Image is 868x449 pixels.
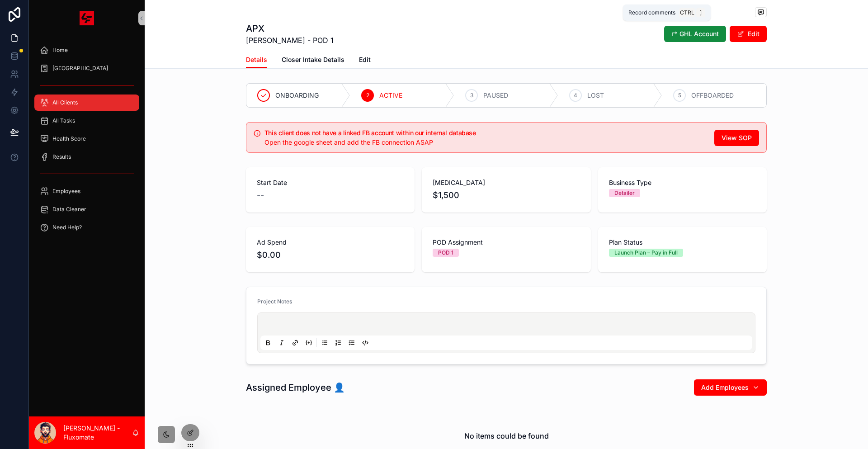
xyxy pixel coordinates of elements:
[52,135,86,142] span: Health Score
[257,298,292,305] span: Project Notes
[282,52,344,70] a: Closer Intake Details
[574,92,577,99] span: 4
[282,55,344,64] span: Closer Intake Details
[714,130,759,146] button: View SOP
[63,424,132,442] p: [PERSON_NAME] - Fluxomate
[628,9,675,16] span: Record comments
[433,178,580,187] span: [MEDICAL_DATA]
[433,189,580,202] span: $1,500
[257,249,404,261] span: $0.00
[246,52,267,69] a: Details
[52,65,108,72] span: [GEOGRAPHIC_DATA]
[257,178,404,187] span: Start Date
[52,117,75,124] span: All Tasks
[730,26,767,42] button: Edit
[694,379,767,396] button: Add Employees
[257,238,404,247] span: Ad Spend
[433,238,580,247] span: POD Assignment
[52,47,68,54] span: Home
[722,133,752,142] span: View SOP
[34,149,139,165] a: Results
[359,55,371,64] span: Edit
[246,381,345,394] h1: Assigned Employee 👤
[464,430,549,441] h2: No items could be found
[359,52,371,70] a: Edit
[34,131,139,147] a: Health Score
[366,92,369,99] span: 2
[52,206,86,213] span: Data Cleaner
[587,91,604,100] span: LOST
[275,91,319,100] span: ONBOARDING
[52,188,80,195] span: Employees
[246,35,334,46] span: [PERSON_NAME] - POD 1
[246,55,267,64] span: Details
[264,130,707,136] h5: This client does not have a linked FB account within our internal database
[697,9,704,16] span: ]
[701,383,749,392] span: Add Employees
[34,113,139,129] a: All Tasks
[664,26,726,42] button: ↱ GHL Account
[34,201,139,217] a: Data Cleaner
[257,189,264,202] span: --
[614,189,635,197] div: Detailer
[264,138,433,146] span: Open the google sheet and add the FB connection ASAP
[678,92,681,99] span: 5
[34,183,139,199] a: Employees
[379,91,402,100] span: ACTIVE
[34,42,139,58] a: Home
[246,22,334,35] h1: APX
[52,99,78,106] span: All Clients
[34,95,139,111] a: All Clients
[671,29,719,38] span: ↱ GHL Account
[264,138,707,147] div: Open the google sheet and add the FB connection ASAP
[34,60,139,76] a: [GEOGRAPHIC_DATA]
[52,153,71,161] span: Results
[470,92,473,99] span: 3
[609,178,756,187] span: Business Type
[614,249,678,257] div: Launch Plan – Pay in Full
[609,238,756,247] span: Plan Status
[691,91,734,100] span: OFFBOARDED
[80,11,94,25] img: App logo
[679,8,695,17] span: Ctrl
[483,91,508,100] span: PAUSED
[438,249,453,257] div: POD 1
[29,36,145,246] div: scrollable content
